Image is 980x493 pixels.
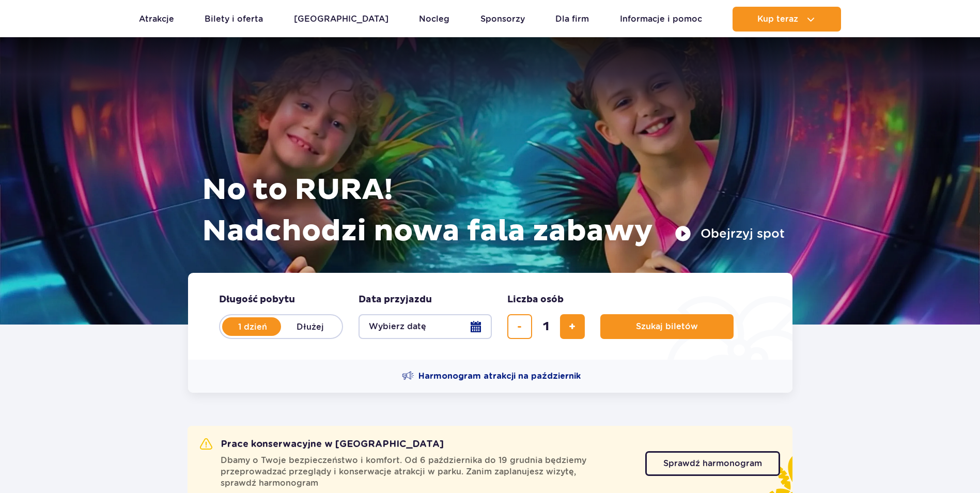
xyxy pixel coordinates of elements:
form: Planowanie wizyty w Park of Poland [188,273,792,360]
span: Liczba osób [507,294,564,306]
button: Kup teraz [733,7,841,32]
input: liczba biletów [534,314,558,339]
a: Sprawdź harmonogram [645,451,780,476]
span: Długość pobytu [219,294,295,306]
a: Informacje i pomoc [620,7,702,32]
span: Szukaj biletów [636,322,698,331]
button: dodaj bilet [560,314,585,339]
span: Dbamy o Twoje bezpieczeństwo i komfort. Od 6 października do 19 grudnia będziemy przeprowadzać pr... [221,455,633,489]
span: Data przyjazdu [359,294,432,306]
a: Atrakcje [139,7,174,32]
a: [GEOGRAPHIC_DATA] [294,7,388,32]
span: Kup teraz [757,14,798,24]
label: 1 dzień [223,316,282,337]
label: Dłużej [281,316,340,337]
button: Szukaj biletów [600,314,734,339]
button: Wybierz datę [359,314,492,339]
button: usuń bilet [507,314,532,339]
h2: Prace konserwacyjne w [GEOGRAPHIC_DATA] [200,438,444,451]
span: Harmonogram atrakcji na październik [418,371,581,382]
span: Sprawdź harmonogram [663,459,762,468]
a: Dla firm [555,7,589,32]
button: Obejrzyj spot [675,225,785,242]
a: Nocleg [419,7,449,32]
h1: No to RURA! Nadchodzi nowa fala zabawy [202,170,785,252]
a: Harmonogram atrakcji na październik [402,370,581,382]
a: Bilety i oferta [205,7,263,32]
a: Sponsorzy [480,7,525,32]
